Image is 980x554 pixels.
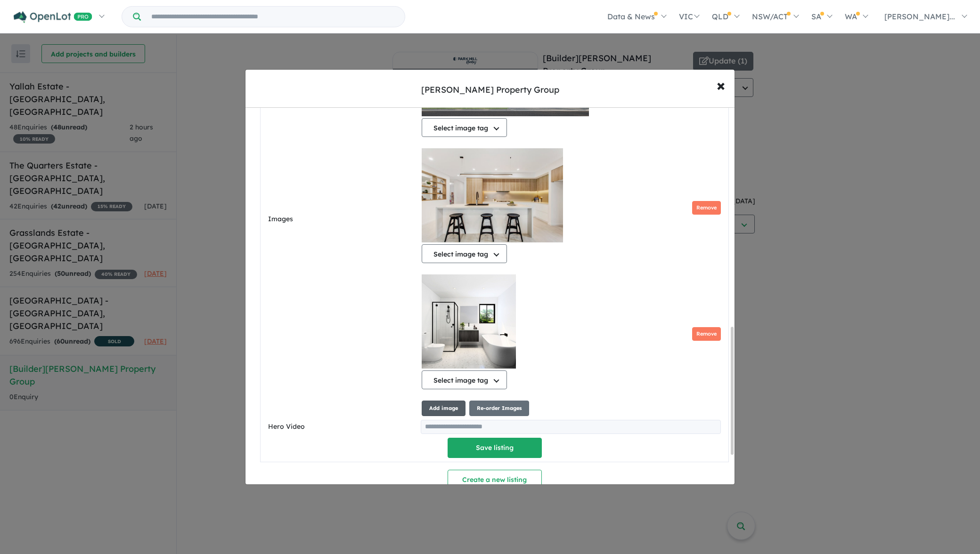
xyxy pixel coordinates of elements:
[268,421,417,433] label: Hero Video
[717,75,725,95] span: ×
[884,12,955,21] span: [PERSON_NAME]...
[422,148,563,242] img: Z
[448,438,542,458] button: Save listing
[268,214,418,225] label: Images
[422,370,507,389] button: Select image tag
[422,244,507,263] button: Select image tag
[422,118,507,137] button: Select image tag
[422,401,465,416] button: Add image
[421,84,559,96] div: [PERSON_NAME] Property Group
[469,401,529,416] button: Re-order Images
[422,274,516,369] img: Z
[14,11,92,23] img: Openlot PRO Logo White
[692,327,721,341] button: Remove
[448,470,542,490] button: Create a new listing
[143,7,403,27] input: Try estate name, suburb, builder or developer
[692,201,721,215] button: Remove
